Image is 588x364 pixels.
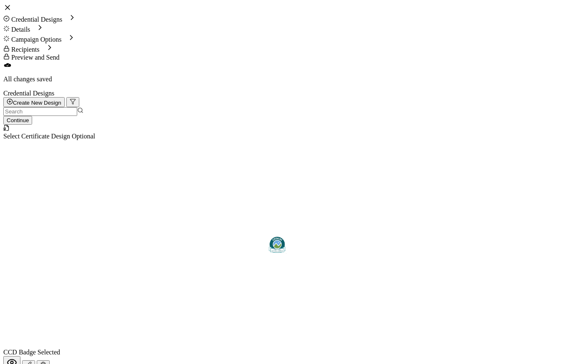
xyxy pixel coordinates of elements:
[38,349,60,356] span: Selected
[3,53,585,61] span: Preview and Send
[3,107,77,116] input: Search
[3,23,585,33] span: Details
[11,46,40,53] span: Recipients
[546,324,588,364] iframe: Chat Widget
[11,36,61,43] span: Campaign Options
[3,13,585,61] div: Breadcrumb
[3,97,65,107] button: Create New Design
[3,33,585,43] span: Campaign Options
[11,54,60,61] span: Preview and Send
[3,90,54,97] span: Credential Designs
[3,133,70,140] span: Select Certificate Design
[3,349,36,356] span: CCD Badge
[11,16,62,23] span: Credential Designs
[3,116,32,125] button: Continue
[3,13,585,23] span: Credential Designs
[72,133,95,140] span: Optional
[3,75,585,83] p: All changes saved
[7,100,61,106] span: Create New Design
[3,43,585,53] span: Recipients
[11,26,30,33] span: Details
[7,117,29,123] span: Continue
